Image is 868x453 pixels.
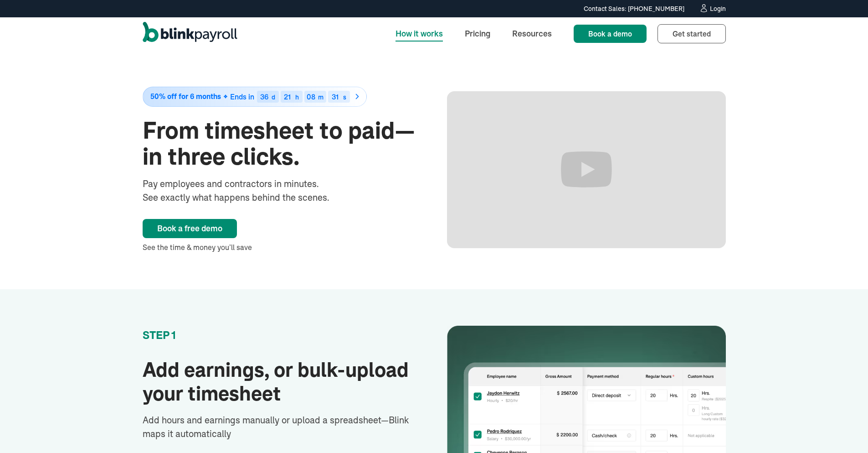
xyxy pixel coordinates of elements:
[588,29,632,38] span: Book a demo
[457,24,498,43] a: Pricing
[307,92,315,101] span: 08
[143,358,421,406] h2: Add earnings, or bulk-upload your timesheet
[295,94,299,100] div: h
[699,4,726,14] a: Login
[584,4,684,14] div: Contact Sales: [PHONE_NUMBER]
[272,94,275,100] div: d
[657,24,726,43] a: Get started
[143,22,237,46] a: home
[143,242,421,253] div: See the time & money you’ll save
[143,413,421,441] p: Add hours and earnings manually or upload a spreadsheet—Blink maps it automatically
[230,92,254,101] span: Ends in
[143,87,421,107] a: 50% off for 6 monthsEnds in36d21h08m31s
[260,92,268,101] span: 36
[143,328,421,344] div: STEP 1
[150,93,221,100] span: 50% off for 6 months
[284,92,291,101] span: 21
[143,219,237,238] a: Book a free demo
[143,177,347,204] div: Pay employees and contractors in minutes. See exactly what happens behind the scenes.
[710,5,726,12] div: Login
[505,24,559,43] a: Resources
[343,94,346,100] div: s
[574,25,647,43] a: Book a demo
[318,94,324,100] div: m
[388,24,450,43] a: How it works
[143,118,421,170] h1: From timesheet to paid—in three clicks.
[332,92,339,101] span: 31
[447,91,726,248] iframe: It's EASY to get started with BlinkParyoll Today!
[673,29,711,38] span: Get started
